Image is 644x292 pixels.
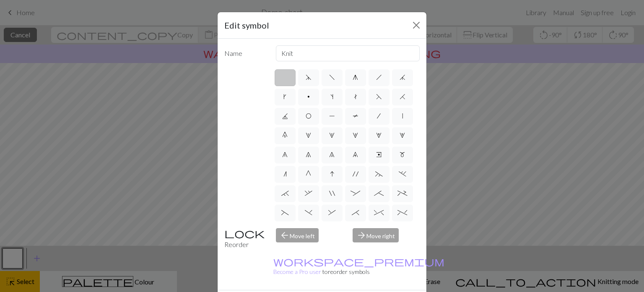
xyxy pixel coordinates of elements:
[273,258,444,275] small: to reorder symbols
[305,209,312,216] span: )
[282,113,288,119] span: J
[306,171,311,177] span: G
[329,151,335,158] span: 8
[374,209,384,216] span: ^
[377,113,381,119] span: /
[402,113,403,119] span: |
[273,255,444,267] span: workspace_premium
[330,93,333,100] span: s
[281,209,289,216] span: (
[282,132,288,139] span: 0
[397,209,407,216] span: %
[281,190,289,197] span: `
[219,45,271,61] label: Name
[282,151,288,158] span: 6
[353,113,358,119] span: T
[307,93,310,100] span: p
[329,113,335,119] span: P
[410,18,423,32] button: Close
[375,171,383,177] span: ~
[353,151,358,158] span: 9
[306,132,311,139] span: 1
[351,190,360,197] span: :
[400,151,405,158] span: m
[224,19,269,32] h5: Edit symbol
[400,132,405,139] span: 5
[306,151,311,158] span: 7
[376,151,382,158] span: e
[329,190,335,197] span: "
[329,74,335,81] span: f
[283,171,287,177] span: n
[374,190,384,197] span: ;
[397,190,407,197] span: +
[399,171,406,177] span: .
[329,132,335,139] span: 2
[305,190,312,197] span: ,
[273,258,444,275] a: Become a Pro user
[306,113,312,119] span: O
[219,228,271,250] div: Reorder
[353,132,358,139] span: 3
[400,93,405,100] span: H
[353,171,358,177] span: '
[328,209,336,216] span: &
[376,93,382,100] span: F
[376,132,382,139] span: 4
[306,74,312,81] span: d
[400,74,405,81] span: j
[376,74,382,81] span: h
[330,171,334,177] span: I
[283,93,286,100] span: k
[354,93,357,100] span: t
[353,74,358,81] span: g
